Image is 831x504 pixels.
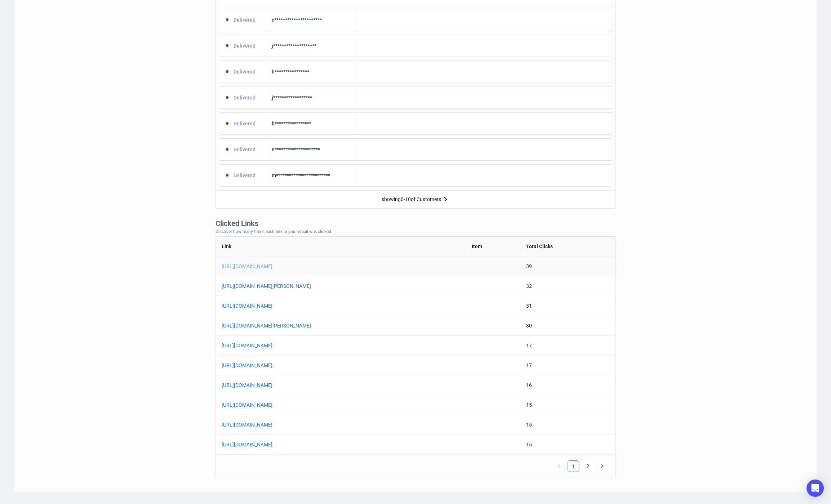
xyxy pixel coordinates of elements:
a: [URL][DOMAIN_NAME] [222,302,402,310]
div: Delivered [219,116,270,131]
li: Next Page [596,460,608,472]
div: Open Intercom Messenger [806,480,824,497]
th: Total Clicks [520,237,615,257]
div: Discover how many times each link in your email was clicked. [215,229,616,235]
td: 17 [520,356,615,375]
td: 32 [520,276,615,296]
th: Link [216,237,466,257]
a: 1 [568,461,579,472]
div: Delivered [219,39,270,53]
div: Delivered [219,13,270,27]
a: [URL][DOMAIN_NAME] [222,361,402,369]
li: Previous Page [553,460,565,472]
a: [URL][DOMAIN_NAME] [222,262,402,270]
th: Item [466,237,520,257]
a: [URL][DOMAIN_NAME] [222,381,402,389]
td: 30 [520,316,615,336]
a: [URL][DOMAIN_NAME] [222,441,402,449]
td: 31 [520,296,615,316]
div: Delivered [219,142,270,157]
span: left [557,464,561,468]
a: 2 [582,461,593,472]
button: right [596,460,608,472]
div: Delivered [219,90,270,105]
img: right-arrow.svg [441,195,450,204]
span: right [600,464,604,468]
td: 16 [520,375,615,395]
a: [URL][DOMAIN_NAME][PERSON_NAME] [222,282,402,290]
div: showing 0 - 10 of Customers [382,196,441,202]
div: Clicked Links [215,219,616,228]
td: 15 [520,435,615,455]
td: 39 [520,257,615,276]
a: [URL][DOMAIN_NAME] [222,421,402,429]
td: 15 [520,415,615,435]
a: [URL][DOMAIN_NAME] [222,342,402,349]
div: Delivered [219,64,270,79]
td: 17 [520,336,615,356]
button: left [553,460,565,472]
td: 15 [520,395,615,415]
div: Delivered [219,168,270,183]
a: [URL][DOMAIN_NAME][PERSON_NAME] [222,322,402,330]
a: [URL][DOMAIN_NAME] [222,401,402,409]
